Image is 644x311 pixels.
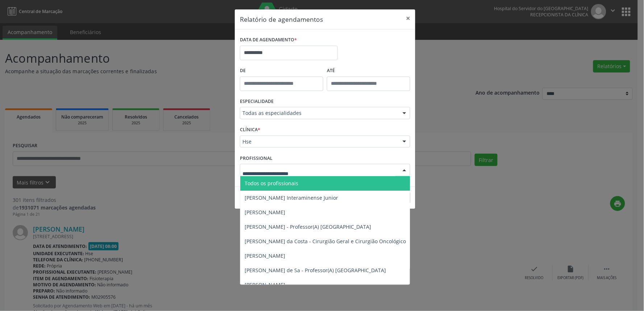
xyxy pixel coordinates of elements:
[245,238,406,245] span: [PERSON_NAME] da Costa - Cirurgião Geral e Cirurgião Oncológico
[240,34,297,46] label: DATA DE AGENDAMENTO
[240,65,323,76] label: De
[242,109,395,117] span: Todas as especialidades
[240,124,260,136] label: CLÍNICA
[401,9,415,27] button: Close
[245,209,285,216] span: [PERSON_NAME]
[327,65,410,76] label: ATÉ
[240,96,274,107] label: ESPECIALIDADE
[245,252,285,259] span: [PERSON_NAME]
[240,153,273,164] label: PROFISSIONAL
[245,194,338,201] span: [PERSON_NAME] Interaminense Junior
[245,267,386,274] span: [PERSON_NAME] de Sa - Professor(A) [GEOGRAPHIC_DATA]
[242,138,395,145] span: Hse
[245,223,371,230] span: [PERSON_NAME] - Professor(A) [GEOGRAPHIC_DATA]
[245,180,298,187] span: Todos os profissionais
[245,281,285,288] span: [PERSON_NAME]
[240,14,323,24] h5: Relatório de agendamentos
